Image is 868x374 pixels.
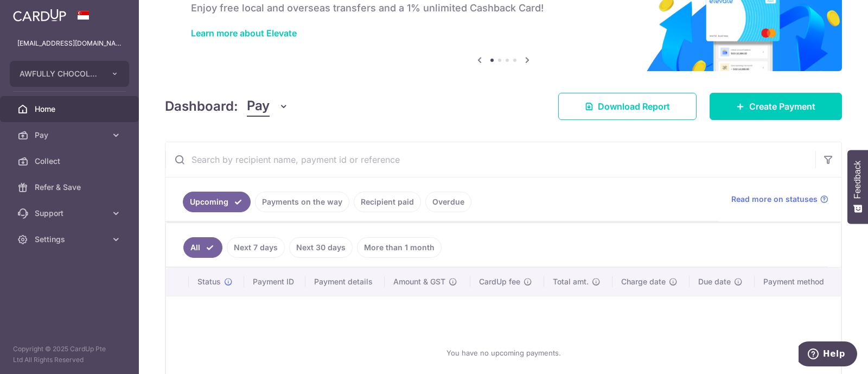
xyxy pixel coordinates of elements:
[183,192,251,212] a: Upcoming
[191,28,297,39] a: Learn more about Elevate
[598,100,670,113] span: Download Report
[621,276,666,287] span: Charge date
[20,68,100,79] span: AWFULLY CHOCOLATE PTE LTD
[755,268,841,296] th: Payment method
[10,61,129,87] button: AWFULLY CHOCOLATE PTE LTD
[197,276,221,287] span: Status
[393,276,445,287] span: Amount & GST
[305,268,385,296] th: Payment details
[255,192,349,212] a: Payments on the way
[558,93,697,120] a: Download Report
[35,208,106,219] span: Support
[165,97,238,116] h4: Dashboard:
[425,192,471,212] a: Overdue
[553,276,589,287] span: Total amt.
[35,130,106,141] span: Pay
[853,161,863,199] span: Feedback
[247,96,289,117] button: Pay
[244,268,305,296] th: Payment ID
[191,2,816,15] h6: Enjoy free local and overseas transfers and a 1% unlimited Cashback Card!
[749,100,815,113] span: Create Payment
[731,194,818,205] span: Read more on statuses
[479,276,520,287] span: CardUp fee
[35,182,106,193] span: Refer & Save
[289,237,353,258] a: Next 30 days
[17,38,122,49] p: [EMAIL_ADDRESS][DOMAIN_NAME]
[247,96,270,117] span: Pay
[35,156,106,167] span: Collect
[354,192,421,212] a: Recipient paid
[847,150,868,224] button: Feedback - Show survey
[731,194,828,205] a: Read more on statuses
[227,237,285,258] a: Next 7 days
[183,237,222,258] a: All
[357,237,442,258] a: More than 1 month
[35,104,106,115] span: Home
[799,341,857,369] iframe: Opens a widget where you can find more information
[165,142,815,177] input: Search by recipient name, payment id or reference
[698,276,731,287] span: Due date
[13,9,66,22] img: CardUp
[35,234,106,245] span: Settings
[710,93,842,120] a: Create Payment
